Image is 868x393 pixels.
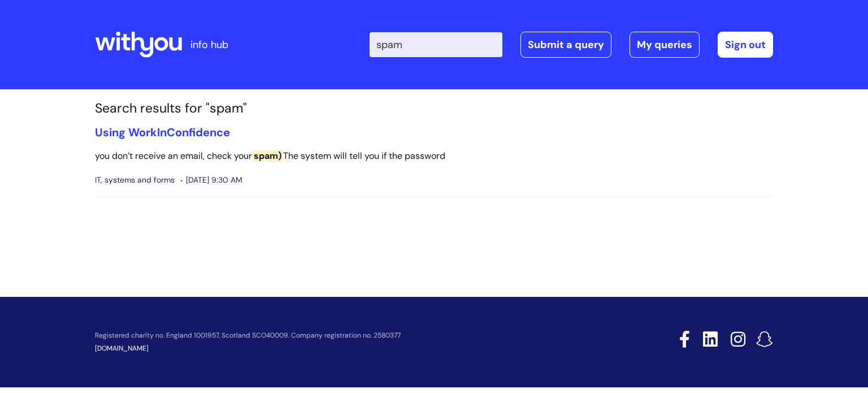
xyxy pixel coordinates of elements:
a: Sign out [718,32,773,58]
p: Registered charity no. England 1001957, Scotland SCO40009. Company registration no. 2580377 [95,332,599,339]
input: Search [370,32,502,57]
span: IT, systems and forms [95,173,175,187]
p: info hub [190,36,228,54]
a: Using WorkInConfidence [95,125,230,140]
a: Submit a query [520,32,611,58]
a: My queries [630,32,700,58]
div: | - [370,32,773,58]
span: spam) [252,150,283,162]
p: you don’t receive an email, check your The system will tell you if the password [95,148,773,165]
span: [DATE] 9:30 AM [180,173,242,187]
h1: Search results for "spam" [95,101,773,116]
a: [DOMAIN_NAME] [95,344,149,353]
